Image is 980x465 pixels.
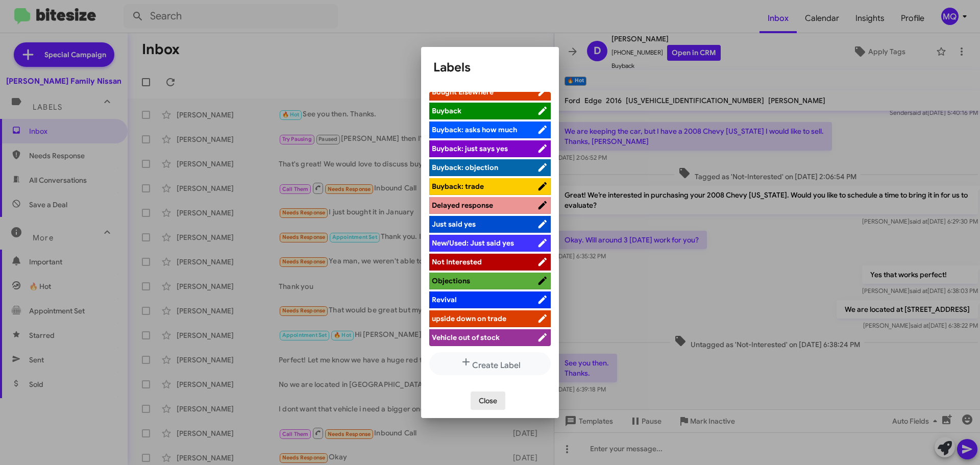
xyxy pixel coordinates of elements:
[432,87,494,96] span: Bought Elsewhere
[471,391,505,410] button: Close
[432,295,457,304] span: Revival
[479,391,497,410] span: Close
[433,59,547,76] h1: Labels
[432,125,517,134] span: Buyback: asks how much
[432,182,484,191] span: Buyback: trade
[432,144,508,153] span: Buyback: just says yes
[432,314,506,323] span: upside down on trade
[432,238,514,248] span: New/Used: Just said yes
[432,201,493,210] span: Delayed response
[432,276,470,285] span: Objections
[432,257,482,266] span: Not Interested
[432,219,476,229] span: Just said yes
[429,352,551,375] button: Create Label
[432,163,498,172] span: Buyback: objection
[432,333,500,342] span: Vehicle out of stock
[432,106,461,115] span: Buyback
